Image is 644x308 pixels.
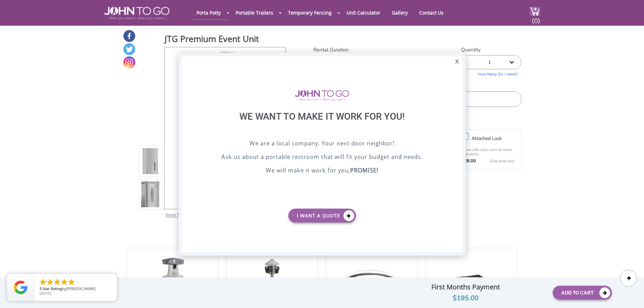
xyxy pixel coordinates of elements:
[199,111,446,139] div: We want to make it work for you!
[199,166,446,176] p: We will make it work for you,
[40,286,42,291] span: 5
[199,139,446,149] p: We are a local company. Your next door neighbor!
[199,152,446,163] p: Ask us about a portable restroom that will fit your budget and needs.
[452,56,462,68] div: X
[53,278,61,286] li: 
[14,281,27,294] img: Review Rating
[46,278,54,286] li: 
[617,281,644,308] button: Live Chat
[40,291,51,296] span: [DATE]
[66,286,96,291] span: [PERSON_NAME]
[350,166,378,174] b: PROMISE!
[67,278,75,286] li: 
[295,90,349,101] img: logo of viptogo
[60,278,68,286] li: 
[288,209,356,222] a: I want a Quote
[43,286,62,291] span: Star Rating
[40,287,112,291] span: by
[39,278,47,286] li: 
